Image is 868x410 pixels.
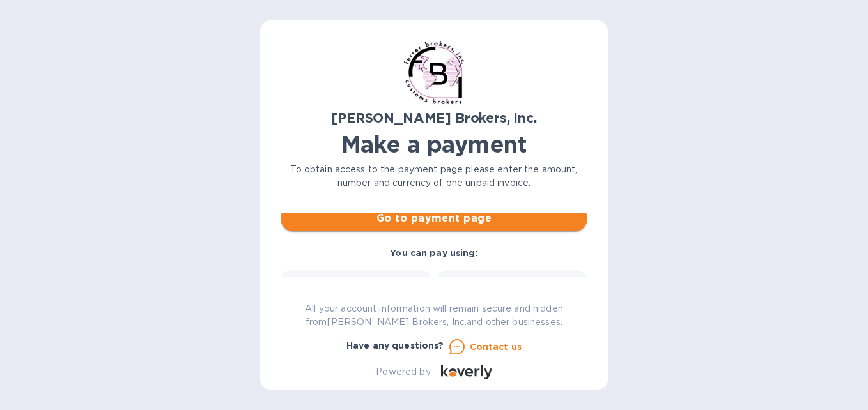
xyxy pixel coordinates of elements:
[281,206,587,231] button: Go to payment page
[281,131,587,158] h1: Make a payment
[346,340,444,351] b: Have any questions?
[390,248,477,258] b: You can pay using:
[331,110,536,126] b: [PERSON_NAME] Brokers, Inc.
[281,163,587,190] p: To obtain access to the payment page please enter the amount, number and currency of one unpaid i...
[376,365,430,379] p: Powered by
[291,211,577,226] span: Go to payment page
[281,302,587,329] p: All your account information will remain secure and hidden from [PERSON_NAME] Brokers, Inc. and o...
[470,342,522,352] u: Contact us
